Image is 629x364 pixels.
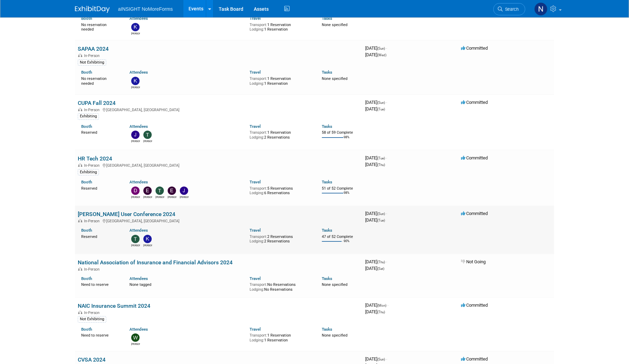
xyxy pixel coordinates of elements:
[78,311,82,314] img: In-Person Event
[250,333,267,338] span: Transport:
[322,282,347,287] span: None specified
[81,228,92,233] a: Booth
[365,100,387,105] span: [DATE]
[78,108,82,111] img: In-Person Event
[78,267,82,271] img: In-Person Event
[131,243,140,247] div: Teresa Papanicolaou
[78,163,82,167] img: In-Person Event
[78,59,106,66] div: Not Exhibiting
[386,100,387,105] span: -
[250,185,311,196] div: 5 Reservations 6 Reservations
[377,156,385,160] span: (Tue)
[322,327,332,332] a: Tasks
[84,108,102,112] span: In-Person
[131,187,140,195] img: Davis Kellogg
[250,23,267,27] span: Transport:
[129,16,148,21] a: Attendees
[78,356,106,363] a: CVSA 2024
[81,276,92,281] a: Booth
[377,212,385,216] span: (Sun)
[143,235,152,243] img: Kate Silvas
[250,276,261,281] a: Travel
[322,180,332,184] a: Tasks
[377,107,385,111] span: (Tue)
[129,124,148,129] a: Attendees
[131,85,140,89] div: Kate Silvas
[78,218,360,223] div: [GEOGRAPHIC_DATA], [GEOGRAPHIC_DATA]
[78,53,82,57] img: In-Person Event
[322,70,332,75] a: Tasks
[250,16,261,21] a: Travel
[344,191,350,200] td: 98%
[250,191,264,195] span: Lodging:
[131,23,140,31] img: Kate Silvas
[156,195,164,199] div: Teresa Papanicolaou
[250,76,267,81] span: Transport:
[322,124,332,129] a: Tasks
[365,162,385,167] span: [DATE]
[377,218,385,222] span: (Tue)
[78,113,99,119] div: Exhibiting
[81,70,92,75] a: Booth
[250,239,264,243] span: Lodging:
[386,259,387,264] span: -
[143,131,152,139] img: Teresa Papanicolaou
[377,101,385,105] span: (Sun)
[78,316,106,322] div: Not Exhibiting
[168,187,176,195] img: Erika Turnage
[365,259,387,264] span: [DATE]
[365,155,387,160] span: [DATE]
[131,131,140,139] img: Jay Holland
[250,233,311,244] div: 2 Reservations 2 Reservations
[250,124,261,129] a: Travel
[322,16,332,21] a: Tasks
[377,47,385,50] span: (Sun)
[250,234,267,239] span: Transport:
[461,356,488,362] span: Committed
[365,106,385,111] span: [DATE]
[84,53,102,58] span: In-Person
[377,163,385,167] span: (Thu)
[250,135,264,140] span: Lodging:
[344,135,350,145] td: 98%
[493,3,525,15] a: Search
[180,195,188,199] div: Jay Holland
[377,53,386,57] span: (Wed)
[377,310,385,314] span: (Thu)
[250,21,311,32] div: 1 Reservation 1 Reservation
[344,239,350,249] td: 90%
[81,129,119,135] div: Reserved
[386,356,387,362] span: -
[387,303,388,308] span: -
[131,139,140,143] div: Jay Holland
[365,211,387,216] span: [DATE]
[168,195,176,199] div: Erika Turnage
[129,276,148,281] a: Attendees
[129,228,148,233] a: Attendees
[75,6,110,13] img: ExhibitDay
[250,180,261,184] a: Travel
[180,187,188,195] img: Jay Holland
[322,76,347,81] span: None specified
[81,233,119,239] div: Reserved
[250,75,311,86] div: 1 Reservation 1 Reservation
[365,303,388,308] span: [DATE]
[386,155,387,160] span: -
[78,162,360,168] div: [GEOGRAPHIC_DATA], [GEOGRAPHIC_DATA]
[131,235,140,243] img: Teresa Papanicolaou
[84,219,102,223] span: In-Person
[129,180,148,184] a: Attendees
[503,7,519,12] span: Search
[322,333,347,338] span: None specified
[131,342,140,346] div: Wilma Orozco
[143,187,152,195] img: Eric Guimond
[78,303,150,309] a: NAIC Insurance Summit 2024
[386,211,387,216] span: -
[365,356,387,362] span: [DATE]
[118,6,173,12] span: aINSIGHT NoMoreForms
[461,45,488,51] span: Committed
[81,124,92,129] a: Booth
[377,260,385,264] span: (Thu)
[377,357,385,361] span: (Sun)
[322,276,332,281] a: Tasks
